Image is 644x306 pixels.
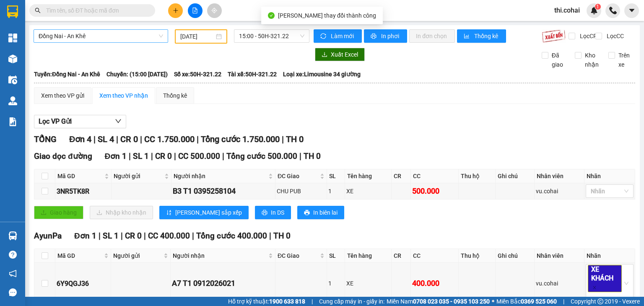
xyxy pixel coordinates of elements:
[239,30,305,42] span: 15:00 - 50H-321.22
[35,8,41,13] span: search
[8,34,17,42] img: dashboard-icon
[535,249,584,263] th: Nhân viên
[603,31,625,41] span: Lọc CC
[474,31,499,41] span: Thống kê
[34,151,92,161] span: Giao dọc đường
[106,70,168,79] span: Chuyến: (15:00 [DATE])
[576,31,598,41] span: Lọc CR
[34,231,62,241] span: AyunPa
[226,151,297,161] span: Tổng cước 500.000
[140,134,142,144] span: |
[327,169,345,183] th: SL
[9,270,17,277] span: notification
[387,297,490,306] span: Miền Nam
[413,298,490,305] strong: 0708 023 035 - 0935 103 250
[464,33,471,40] span: bar-chart
[166,210,172,216] span: sort-ascending
[273,231,291,241] span: TH 0
[345,169,392,183] th: Tên hàng
[155,151,172,161] span: CR 0
[346,279,390,288] div: XE
[228,297,305,306] span: Hỗ trợ kỹ thuật:
[496,297,557,306] span: Miền Bắc
[174,70,221,79] span: Số xe: 50H-321.22
[228,70,277,79] span: Tài xế: 50H-321.22
[8,54,17,63] img: warehouse-icon
[175,208,242,217] span: [PERSON_NAME] sắp xếp
[381,31,400,41] span: In phơi
[536,187,583,196] div: vu.cohai
[180,32,214,41] input: 11/09/2025
[277,187,326,196] div: CHU PUB
[315,48,365,61] button: downloadXuất Excel
[346,187,390,196] div: XE
[144,231,146,241] span: |
[521,298,557,305] strong: 0369 525 060
[120,134,138,144] span: CR 0
[57,171,103,181] span: Mã GD
[595,4,601,10] sup: 1
[69,134,91,144] span: Đơn 4
[133,151,149,161] span: SL 1
[262,210,267,216] span: printer
[535,169,584,183] th: Nhân viên
[409,29,455,43] button: In đơn chọn
[39,116,72,127] span: Lọc VP Gửi
[178,151,220,161] span: CC 500.000
[588,265,622,292] span: XE KHÁCH
[174,171,267,181] span: Người nhận
[542,29,566,43] img: 9k=
[299,151,301,161] span: |
[278,171,319,181] span: ĐC Giao
[163,91,187,100] div: Thống kê
[255,206,291,219] button: printerIn DS
[412,185,457,197] div: 500.000
[328,279,343,288] div: 1
[173,251,267,260] span: Người nhận
[624,3,639,18] button: caret-down
[283,70,361,79] span: Loại xe: Limousine 34 giường
[144,134,195,144] span: CC 1.750.000
[457,29,506,43] button: bar-chartThống kê
[197,134,199,144] span: |
[74,231,96,241] span: Đơn 1
[271,208,284,217] span: In DS
[121,231,123,241] span: |
[8,96,17,105] img: warehouse-icon
[319,297,384,306] span: Cung cấp máy in - giấy in:
[8,117,17,126] img: solution-icon
[312,297,313,306] span: |
[99,231,101,241] span: |
[596,4,599,10] span: 1
[364,29,407,43] button: printerIn phơi
[320,33,327,40] span: sync
[587,251,633,260] div: Nhãn
[168,3,183,18] button: plus
[114,171,162,181] span: Người gửi
[268,12,275,19] span: check-circle
[115,118,122,124] span: down
[328,187,343,196] div: 1
[496,169,535,183] th: Ghi chú
[41,91,84,100] div: Xem theo VP gửi
[207,3,222,18] button: aim
[278,251,319,260] span: ĐC Giao
[536,279,583,288] div: vu.cohai
[297,206,344,219] button: printerIn biên lai
[278,12,376,19] span: [PERSON_NAME] thay đổi thành công
[548,5,587,16] span: thi.cohai
[459,249,496,263] th: Thu hộ
[57,278,109,289] div: 6Y9QGJ36
[392,169,411,183] th: CR
[116,134,118,144] span: |
[34,134,57,144] span: TỔNG
[57,186,110,197] div: 3NR5TK8R
[148,231,190,241] span: CC 400.000
[34,115,126,128] button: Lọc VP Gửi
[628,7,636,14] span: caret-down
[8,75,17,84] img: warehouse-icon
[55,263,111,304] td: 6Y9QGJ36
[9,251,17,259] span: question-circle
[173,8,179,13] span: plus
[304,151,321,161] span: TH 0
